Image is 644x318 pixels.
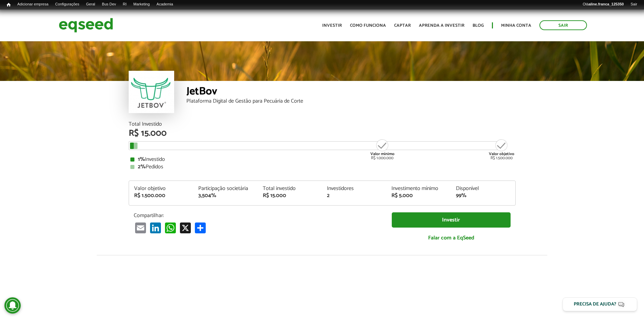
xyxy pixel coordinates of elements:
div: Pedidos [130,164,514,170]
a: Início [3,2,14,8]
div: 2 [327,193,381,198]
a: LinkedIn [149,222,162,233]
a: Configurações [52,2,83,7]
div: 99% [456,193,510,198]
a: Aprenda a investir [419,23,464,28]
a: Falar com a EqSeed [392,231,511,245]
div: Investidores [327,186,381,191]
span: Início [7,2,11,7]
div: Valor objetivo [134,186,188,191]
a: Bus Dev [98,2,119,7]
div: JetBov [186,86,516,99]
a: Sair [627,2,641,7]
div: Investido [130,157,514,162]
a: X [179,222,192,233]
a: Captar [394,23,411,28]
a: Blog [473,23,484,28]
a: Oláaline.franca_125350 [579,2,627,7]
a: Geral [82,2,98,7]
div: Disponível [456,186,510,191]
a: Investir [322,23,342,28]
strong: 2% [138,162,146,171]
a: Sair [539,20,587,30]
a: Minha conta [501,23,531,28]
a: RI [119,2,130,7]
a: Academia [153,2,177,7]
img: EqSeed [59,16,113,34]
a: Investir [392,212,511,228]
div: Total investido [263,186,317,191]
a: WhatsApp [164,222,177,233]
div: Total Investido [129,122,516,127]
a: Adicionar empresa [14,2,52,7]
strong: 1% [138,155,145,164]
div: R$ 1.000.000 [370,139,395,160]
div: Plataforma Digital de Gestão para Pecuária de Corte [186,99,516,104]
div: Participação societária [198,186,253,191]
div: 3,504% [198,193,253,198]
div: R$ 15.000 [263,193,317,198]
div: R$ 1.500.000 [134,193,188,198]
a: Marketing [130,2,153,7]
div: Investimento mínimo [391,186,446,191]
strong: Valor mínimo [370,151,394,157]
a: Como funciona [350,23,386,28]
div: R$ 15.000 [129,129,516,138]
a: Email [134,222,147,233]
div: R$ 1.500.000 [489,139,514,160]
strong: aline.franca_125350 [589,2,624,6]
div: R$ 5.000 [391,193,446,198]
strong: Valor objetivo [489,151,514,157]
p: Compartilhar: [134,212,382,219]
a: Compartilhar [194,222,207,233]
